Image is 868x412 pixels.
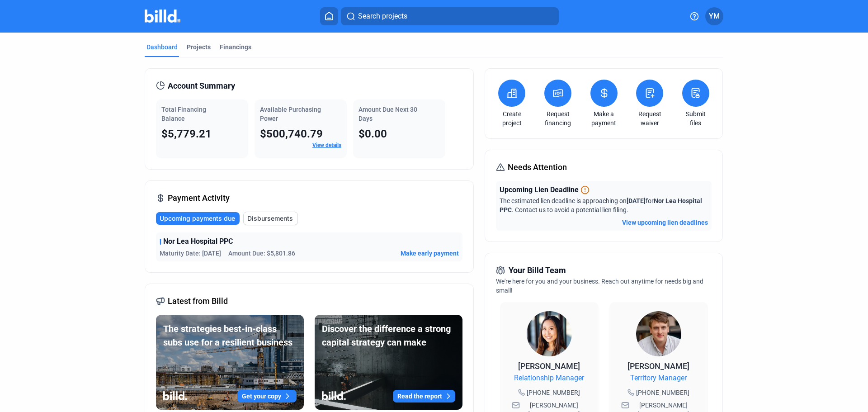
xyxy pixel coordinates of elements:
span: The estimated lien deadline is approaching on for . Contact us to avoid a potential lien filing. [500,197,702,213]
span: Upcoming Lien Deadline [500,185,579,195]
span: $5,779.21 [161,128,212,140]
span: YM [709,11,720,22]
span: $500,740.79 [260,128,323,140]
button: Read the report [393,390,455,403]
span: [PERSON_NAME] [518,361,580,371]
a: Create project [496,109,528,128]
button: Make early payment [401,249,459,258]
span: Maturity Date: [DATE] [160,249,221,258]
span: Latest from Billd [168,295,228,308]
button: Upcoming payments due [156,212,240,225]
a: Make a payment [588,109,620,128]
a: Request financing [542,109,574,128]
div: Projects [187,43,211,52]
div: Dashboard [146,43,178,52]
span: Total Financing Balance [161,106,206,122]
span: [PHONE_NUMBER] [636,388,689,397]
div: The strategies best-in-class subs use for a resilient business [163,322,297,349]
img: Territory Manager [636,311,681,356]
span: Upcoming payments due [160,214,235,223]
span: [PERSON_NAME] [627,361,689,371]
span: Territory Manager [630,373,687,384]
span: Payment Activity [168,192,230,204]
button: View upcoming lien deadlines [622,218,708,227]
img: Relationship Manager [527,311,572,356]
button: Disbursements [243,212,298,225]
div: Financings [220,43,251,52]
a: Submit files [680,109,712,128]
button: YM [705,7,723,25]
a: View details [312,142,341,148]
img: Billd Company Logo [145,9,180,23]
span: [DATE] [627,197,646,204]
span: Disbursements [247,214,293,223]
span: Account Summary [168,80,235,92]
button: Get your copy [237,390,297,403]
span: Relationship Manager [514,373,584,384]
span: Nor Lea Hospital PPC [163,236,233,247]
span: Your Billd Team [509,264,566,277]
span: We're here for you and your business. Reach out anytime for needs big and small! [496,278,703,294]
span: Needs Attention [508,161,567,174]
span: Available Purchasing Power [260,106,321,122]
span: Amount Due Next 30 Days [359,106,417,122]
div: Discover the difference a strong capital strategy can make [322,322,455,349]
a: Request waiver [634,109,665,128]
span: Search projects [358,11,407,22]
span: $0.00 [359,128,387,140]
span: [PHONE_NUMBER] [527,388,580,397]
button: Search projects [341,7,559,25]
span: Amount Due: $5,801.86 [228,249,295,258]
